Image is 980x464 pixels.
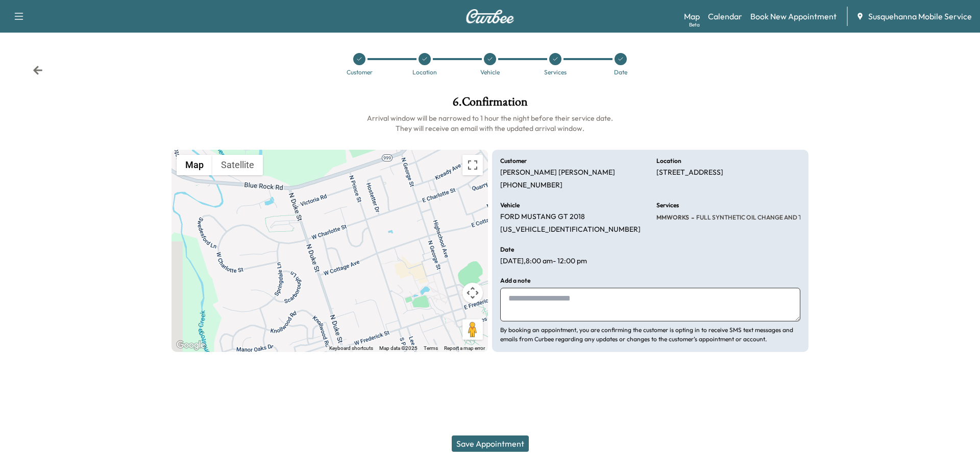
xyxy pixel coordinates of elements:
[750,10,837,22] a: Book New Appointment
[656,158,681,164] h6: Location
[656,202,679,208] h6: Services
[171,96,808,113] h1: 6 . Confirmation
[656,213,689,222] span: MMWORKS
[347,69,373,75] div: Customer
[500,181,562,190] p: [PHONE_NUMBER]
[174,339,208,352] a: Open this area in Google Maps (opens a new window)
[500,158,527,164] h6: Customer
[452,435,529,452] button: Save Appointment
[689,212,694,223] span: -
[500,212,585,222] p: FORD MUSTANG GT 2018
[500,325,800,344] p: By booking an appointment, you are confirming the customer is opting in to receive SMS text messa...
[465,9,514,23] img: Curbee Logo
[500,202,520,208] h6: Vehicle
[480,69,500,75] div: Vehicle
[500,278,530,284] h6: Add a note
[33,65,43,75] div: Back
[171,113,808,133] h6: Arrival window will be narrowed to 1 hour the night before their service date. They will receive ...
[412,69,437,75] div: Location
[684,10,700,22] a: MapBeta
[177,155,212,175] button: Show street map
[500,168,615,177] p: [PERSON_NAME] [PERSON_NAME]
[379,345,418,351] span: Map data ©2025
[614,69,627,75] div: Date
[462,155,483,175] button: Toggle fullscreen view
[212,155,263,175] button: Show satellite imagery
[174,339,208,352] img: Google
[500,225,641,234] p: [US_VEHICLE_IDENTIFICATION_NUMBER]
[544,69,567,75] div: Services
[656,168,723,177] p: [STREET_ADDRESS]
[444,345,485,351] a: Report a map error
[694,213,897,222] span: FULL SYNTHETIC OIL CHANGE AND TIRE ROTATION - WORKS PACKAGE
[500,247,514,253] h6: Date
[868,10,972,22] span: Susquehanna Mobile Service
[500,257,587,266] p: [DATE] , 8:00 am - 12:00 pm
[462,319,483,340] button: Drag Pegman onto the map to open Street View
[462,283,483,303] button: Map camera controls
[424,345,438,351] a: Terms
[708,10,742,22] a: Calendar
[689,21,700,29] div: Beta
[329,345,373,352] button: Keyboard shortcuts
